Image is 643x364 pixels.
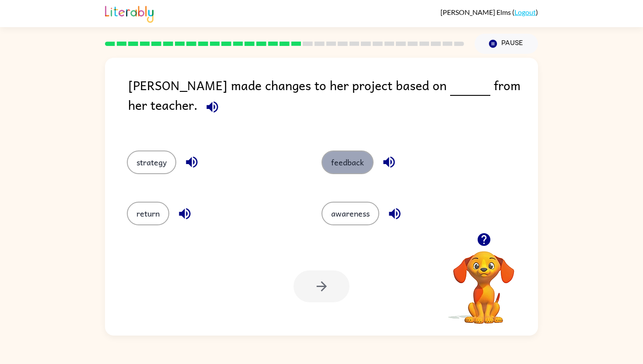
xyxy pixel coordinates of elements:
span: [PERSON_NAME] Elms [440,8,512,16]
button: Pause [475,34,538,54]
button: awareness [321,202,379,225]
button: strategy [127,150,176,174]
button: return [127,202,169,225]
img: Literably [105,3,154,23]
div: [PERSON_NAME] made changes to her project based on from her teacher. [128,75,538,133]
button: feedback [321,150,374,174]
a: Logout [514,8,536,16]
div: ( ) [440,8,538,16]
video: Your browser must support playing .mp4 files to use Literably. Please try using another browser. [440,238,528,325]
